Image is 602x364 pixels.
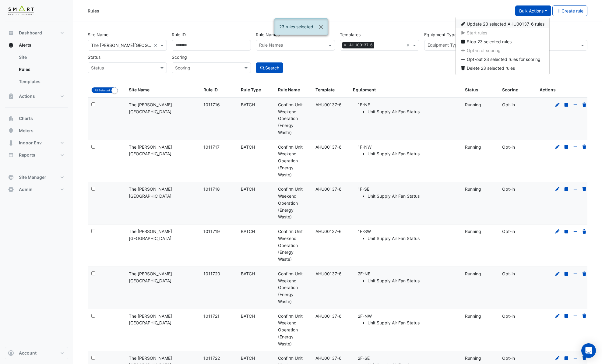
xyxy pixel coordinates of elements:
a: Site [14,51,68,63]
app-icon: Dashboard [8,30,14,36]
div: Running [465,144,495,151]
app-icon: Indoor Env [8,140,14,146]
div: The [PERSON_NAME][GEOGRAPHIC_DATA] [129,228,196,242]
li: Unit Supply Air Fan Status [368,108,458,115]
li: 2F-NE [358,270,458,284]
span: Site Manager [19,174,46,180]
div: Rule Type [241,87,271,94]
a: Templates [14,76,68,88]
div: Site Name [129,87,196,94]
span: Stop 23 selected rules [467,39,512,44]
span: Delete 23 selected rules [467,65,515,71]
button: Delete 23 selected rules [456,64,550,72]
button: Alerts [5,39,68,51]
button: Reports [5,149,68,161]
button: Actions [5,90,68,102]
span: Dashboard [19,30,42,36]
div: 1011718 [203,186,234,193]
a: Stop Rule [564,144,569,150]
div: BATCH [241,313,271,320]
app-icon: Site Manager [8,174,14,180]
span: Clear [406,42,411,48]
div: BATCH [241,186,271,193]
a: Stop Rule [564,186,569,192]
a: Stop Rule [564,102,569,107]
div: The [PERSON_NAME][GEOGRAPHIC_DATA] [129,270,196,284]
div: BATCH [241,228,271,235]
div: Status [465,87,495,94]
button: Create rule [552,5,588,16]
span: × [342,42,348,48]
a: Edit Rule [555,271,560,276]
div: 1011720 [203,270,234,277]
div: Opt-in [502,101,532,108]
button: Site Manager [5,171,68,183]
app-icon: Charts [8,115,14,122]
button: Indoor Env [5,137,68,149]
li: Unit Supply Air Fan Status [368,277,458,284]
div: 1011722 [203,355,234,362]
div: Opt-in [502,355,532,362]
button: Stop 23 selected rules [456,37,550,46]
a: Opt-out [573,144,578,150]
div: Running [465,228,495,235]
div: The [PERSON_NAME][GEOGRAPHIC_DATA] [129,144,196,158]
li: 2F-NW [358,313,458,327]
a: Opt-out [573,186,578,192]
li: Unit Supply Air Fan Status [368,235,458,242]
div: Bulk Actions [455,17,550,75]
span: Opt-out 23 selected rules for scoring [467,57,540,62]
div: Opt-in [502,186,532,193]
span: Account [19,350,37,356]
span: Admin [19,186,33,193]
app-icon: Alerts [8,42,14,48]
div: 1011721 [203,313,234,320]
li: Unit Supply Air Fan Status [368,320,458,327]
a: Stop Rule [564,229,569,234]
div: Equipment Types [427,42,462,50]
li: 1F-NW [358,144,458,158]
div: AHU00137-6 [315,228,346,235]
a: Opt-out [573,271,578,276]
span: Charts [19,115,33,122]
div: BATCH [241,355,271,362]
div: Running [465,186,495,193]
div: Actions [540,87,588,94]
div: Opt-in [502,144,532,151]
a: Delete Rule [582,271,587,276]
div: BATCH [241,101,271,108]
div: Opt-in [502,313,532,320]
div: AHU00137-6 [315,101,346,108]
li: 1F-SW [358,228,458,242]
div: Confirm Unit Weekend Operation (Energy Waste) [278,270,308,305]
div: Template [315,87,346,94]
a: Delete Rule [582,144,587,150]
a: Rules [14,63,68,76]
span: Reports [19,152,35,158]
div: AHU00137-6 [315,313,346,320]
li: Unit Supply Air Fan Status [368,150,458,157]
a: Delete Rule [582,186,587,192]
app-icon: Meters [8,128,14,134]
app-icon: Actions [8,93,14,99]
span: Update 23 selected AHU00137-6 rules [467,21,544,27]
div: Rule Name [278,87,308,94]
div: Equipment [353,87,458,94]
div: BATCH [241,144,271,151]
li: 1F-SE [358,186,458,200]
li: 1F-NE [358,101,458,115]
label: Scoring [172,52,187,62]
button: Close [314,19,328,35]
a: Delete Rule [582,229,587,234]
a: Edit Rule [555,186,560,192]
div: Rules [88,8,99,14]
div: AHU00137-6 [315,186,346,193]
label: Rule Names [256,29,280,40]
div: Opt-in [502,228,532,235]
ngb-alert: 23 rules selected [274,18,328,35]
a: Edit Rule [555,313,560,319]
div: Scoring [502,87,532,94]
app-icon: Reports [8,152,14,158]
div: Open Intercom Messenger [581,343,596,358]
span: Actions [19,93,35,99]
